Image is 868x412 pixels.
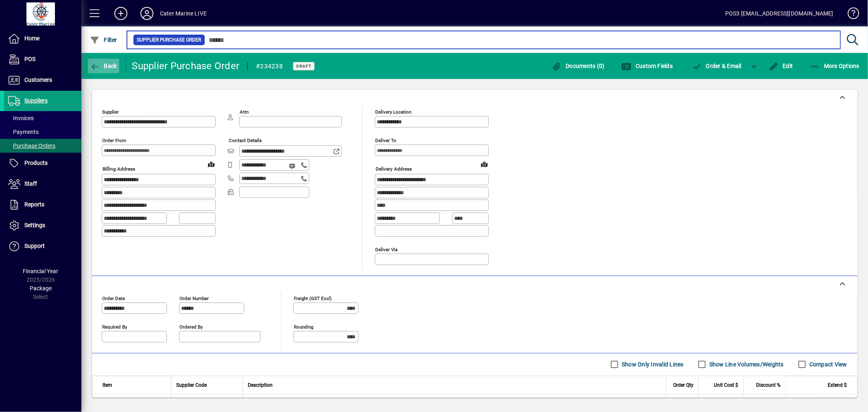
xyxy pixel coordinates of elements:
[102,138,126,143] mat-label: Order from
[478,158,491,171] a: View on map
[23,268,59,274] span: Financial Year
[714,381,738,390] span: Unit Cost $
[767,59,795,73] button: Edit
[24,160,48,166] span: Products
[24,56,35,62] span: POS
[4,125,81,139] a: Payments
[4,28,81,49] a: Home
[171,394,243,411] td: 5844397/YSC033
[294,324,313,329] mat-label: Rounding
[283,156,303,176] button: Send SMS
[176,381,207,390] span: Supplier Code
[673,381,693,390] span: Order Qty
[808,360,847,368] label: Compact View
[160,7,207,20] div: Cater Marine LIVE
[622,63,673,69] span: Custom Fields
[550,59,607,73] button: Documents (0)
[88,59,119,73] button: Back
[375,138,396,143] mat-label: Deliver To
[102,295,125,301] mat-label: Order date
[296,64,311,69] span: Draft
[842,2,858,28] a: Knowledge Base
[725,7,833,20] div: POS3 [EMAIL_ADDRESS][DOMAIN_NAME]
[294,295,332,301] mat-label: Freight (GST excl)
[103,381,112,390] span: Item
[24,243,45,249] span: Support
[4,49,81,70] a: POS
[4,236,81,256] a: Support
[810,63,860,69] span: More Options
[4,153,81,173] a: Products
[179,295,209,301] mat-label: Order number
[4,139,81,153] a: Purchase Orders
[4,111,81,125] a: Invoices
[24,35,39,42] span: Home
[375,109,411,115] mat-label: Delivery Location
[137,36,201,44] span: Supplier Purchase Order
[552,63,605,69] span: Documents (0)
[4,215,81,236] a: Settings
[24,201,44,208] span: Reports
[828,381,847,390] span: Extend $
[8,115,34,121] span: Invoices
[102,109,119,115] mat-label: Supplier
[88,33,119,47] button: Filter
[698,394,743,411] td: 59.1500
[688,59,746,73] button: Order & Email
[134,6,160,21] button: Profile
[4,195,81,215] a: Reports
[24,180,37,187] span: Staff
[90,63,117,69] span: Back
[24,222,45,228] span: Settings
[666,394,698,411] td: 1.0000
[90,37,117,43] span: Filter
[30,285,52,291] span: Package
[756,381,781,390] span: Discount %
[620,59,675,73] button: Custom Fields
[256,60,283,73] div: #234238
[785,394,857,411] td: 59.15
[8,129,39,135] span: Payments
[240,109,249,115] mat-label: Attn
[8,142,55,149] span: Purchase Orders
[808,59,862,73] button: More Options
[769,63,793,69] span: Edit
[24,77,52,83] span: Customers
[4,174,81,194] a: Staff
[179,324,203,329] mat-label: Ordered by
[375,246,398,252] mat-label: Deliver via
[205,158,218,171] a: View on map
[248,381,273,390] span: Description
[24,97,48,104] span: Suppliers
[81,59,126,73] app-page-header-button: Back
[743,394,785,411] td: 0.00
[708,360,784,368] label: Show Line Volumes/Weights
[692,63,741,69] span: Order & Email
[108,6,134,21] button: Add
[4,70,81,90] a: Customers
[132,59,240,72] div: Supplier Purchase Order
[102,324,127,329] mat-label: Required by
[620,360,684,368] label: Show Only Invalid Lines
